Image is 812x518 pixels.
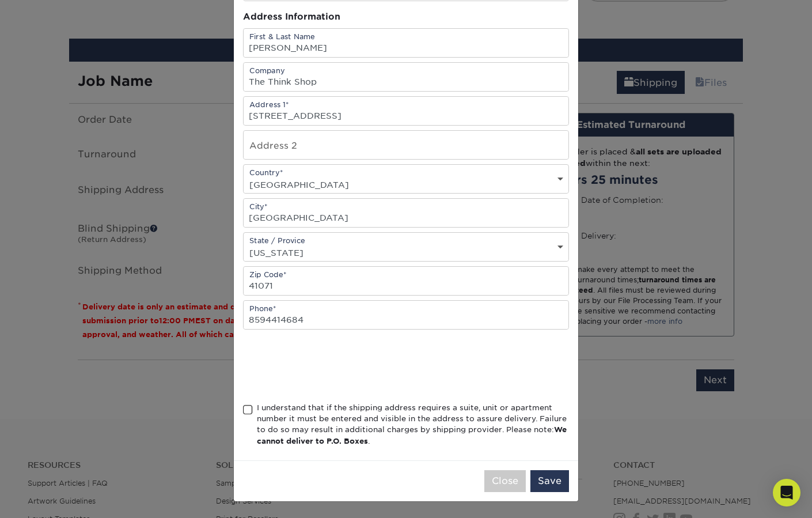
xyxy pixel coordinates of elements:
[773,479,800,506] div: Open Intercom Messenger
[484,470,526,492] button: Close
[257,402,569,447] div: I understand that if the shipping address requires a suite, unit or apartment number it must be e...
[530,470,569,492] button: Save
[257,425,567,445] b: We cannot deliver to P.O. Boxes
[243,10,569,24] div: Address Information
[243,343,418,388] iframe: To enrich screen reader interactions, please activate Accessibility in Grammarly extension settings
